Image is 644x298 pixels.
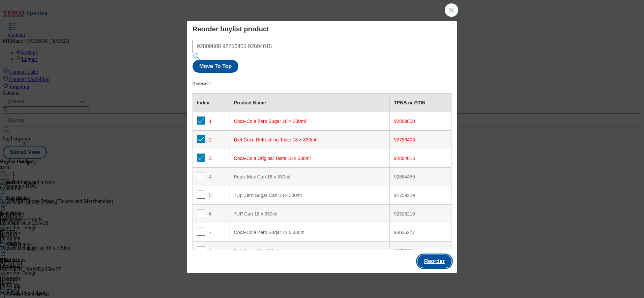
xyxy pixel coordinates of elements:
div: 7UP Can 18 x 330ml [234,211,386,217]
div: Modal [187,21,457,273]
div: Coca-Cola Zero Sugar 18 × 330ml [234,119,386,125]
div: 1 [197,117,226,126]
div: 6 [197,209,226,219]
div: 92755084 [394,248,447,254]
div: 8 [197,246,226,256]
div: 7Up Zero Sugar Can 18 x 330ml [234,193,386,199]
div: Product Name [234,100,386,106]
div: Diet Coke Refreshing Taste 18 × 330ml [234,137,386,143]
div: 4 [197,172,226,182]
input: Search TPNB or GTIN separated by commas or space [193,40,477,53]
div: Coca-Cola Zero Sugar 12 x 330ml [234,230,386,236]
div: 92759229 [394,193,447,199]
div: Index [197,100,226,106]
div: 3 [197,154,226,163]
div: Diet Coke 12 x 330ml [234,248,386,254]
div: 2 [197,135,226,145]
button: Close Modal [445,3,458,17]
div: 92756405 [394,137,447,143]
div: 92328210 [394,211,447,217]
div: TPNB or GTIN [394,100,447,106]
div: 92804015 [394,156,447,162]
div: 7 [197,228,226,237]
h6: (3 selected ) [193,81,211,85]
h4: Reorder buylist product [193,25,451,33]
div: Coca-Cola Original Taste 18 x 330ml [234,156,386,162]
button: Reorder [417,255,451,268]
div: 92809800 [394,119,447,125]
div: Pepsi Max Can 18 x 330ml [234,174,386,180]
div: 5 [197,191,226,200]
div: 92864450 [394,174,447,180]
button: Move To Top [193,60,238,73]
div: 93036277 [394,230,447,236]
